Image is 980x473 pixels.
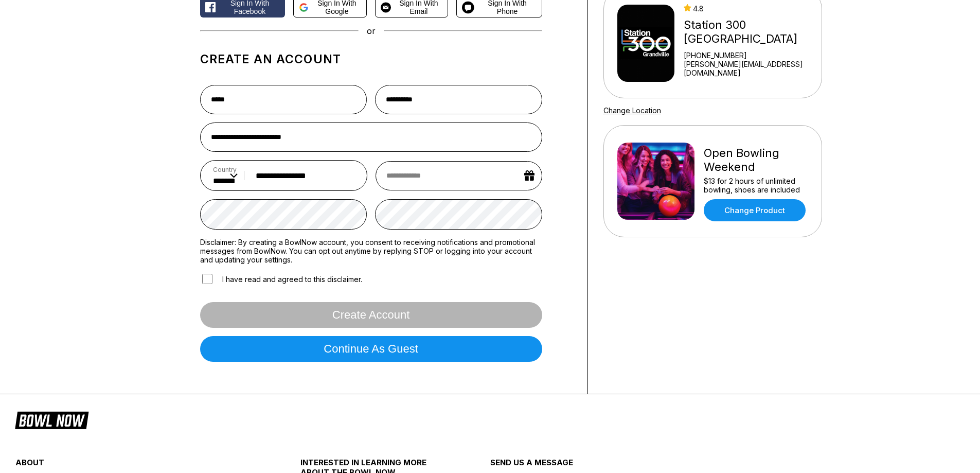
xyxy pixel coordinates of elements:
label: I have read and agreed to this disclaimer. [200,272,362,286]
div: $13 for 2 hours of unlimited bowling, shoes are included [704,177,808,194]
div: Station 300 [GEOGRAPHIC_DATA] [684,18,817,46]
div: or [200,26,542,36]
h1: Create an account [200,52,542,66]
img: Open Bowling Weekend [617,143,694,220]
div: 4.8 [684,4,817,13]
a: [PERSON_NAME][EMAIL_ADDRESS][DOMAIN_NAME] [684,60,817,77]
img: Station 300 Grandville [617,5,675,82]
button: Continue as guest [200,336,542,362]
a: Change Location [603,106,661,115]
label: Disclaimer: By creating a BowlNow account, you consent to receiving notifications and promotional... [200,238,542,264]
label: Country [213,166,238,173]
div: [PHONE_NUMBER] [684,51,817,60]
div: Open Bowling Weekend [704,146,808,174]
div: about [15,458,253,472]
input: I have read and agreed to this disclaimer. [202,274,212,284]
a: Change Product [704,199,806,221]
